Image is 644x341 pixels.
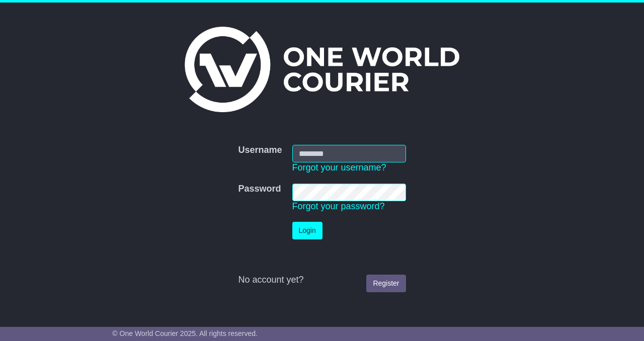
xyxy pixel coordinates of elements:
label: Password [238,184,281,195]
button: Login [292,222,323,239]
a: Register [366,275,406,292]
a: Forgot your password? [292,201,385,211]
div: No account yet? [238,275,406,286]
img: One World [185,27,459,112]
label: Username [238,145,282,156]
a: Forgot your username? [292,162,386,173]
span: © One World Courier 2025. All rights reserved. [112,329,258,337]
